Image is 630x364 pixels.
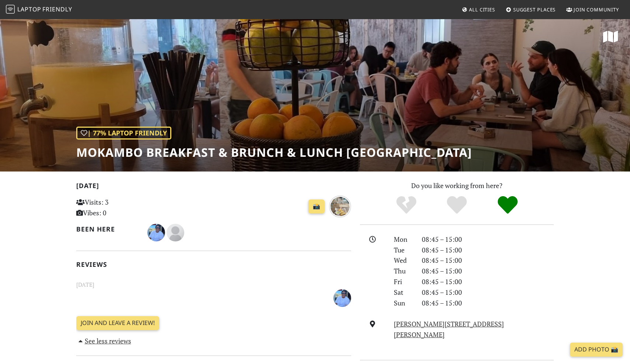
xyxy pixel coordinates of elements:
[360,180,554,191] p: Do you like working from here?
[389,298,417,308] div: Sun
[417,287,558,298] div: 08:45 – 15:00
[76,316,159,330] a: Join and leave a review!
[381,195,432,215] div: No
[513,6,556,13] span: Suggest Places
[333,289,351,307] img: 4850-dileeka.jpg
[167,227,184,236] span: Paulin Guth
[417,276,558,287] div: 08:45 – 15:00
[469,6,495,13] span: All Cities
[76,197,162,218] p: Visits: 3 Vibes: 0
[76,182,351,192] h2: [DATE]
[308,199,325,213] a: 📸
[431,195,482,215] div: Yes
[389,287,417,298] div: Sat
[417,266,558,276] div: 08:45 – 15:00
[389,266,417,276] div: Thu
[76,225,139,233] h2: Been here
[389,245,417,255] div: Tue
[76,127,171,139] div: | 77% Laptop Friendly
[394,319,504,339] a: [PERSON_NAME][STREET_ADDRESS][PERSON_NAME]
[167,224,184,241] img: blank-535327c66bd565773addf3077783bbfce4b00ec00e9fd257753287c682c7fa38.png
[389,255,417,266] div: Wed
[503,3,559,16] a: Suggest Places
[417,298,558,308] div: 08:45 – 15:00
[389,276,417,287] div: Fri
[570,343,623,357] a: Add Photo 📸
[482,195,533,215] div: Definitely!
[76,336,131,345] a: See less reviews
[389,234,417,245] div: Mon
[76,261,351,268] h2: Reviews
[147,224,165,241] img: 4850-dileeka.jpg
[6,3,72,16] a: LaptopFriendly LaptopFriendly
[333,293,351,301] span: Dileeka
[417,234,558,245] div: 08:45 – 15:00
[147,227,167,236] span: Dileeka
[6,5,15,14] img: LaptopFriendly
[329,195,351,218] img: over 1 year ago
[42,5,72,13] span: Friendly
[329,201,351,210] a: over 1 year ago
[417,245,558,255] div: 08:45 – 15:00
[459,3,498,16] a: All Cities
[563,3,622,16] a: Join Community
[76,145,472,159] h1: Mokambo Breakfast & Brunch & Lunch [GEOGRAPHIC_DATA]
[574,6,619,13] span: Join Community
[17,5,41,13] span: Laptop
[417,255,558,266] div: 08:45 – 15:00
[72,280,356,289] small: [DATE]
